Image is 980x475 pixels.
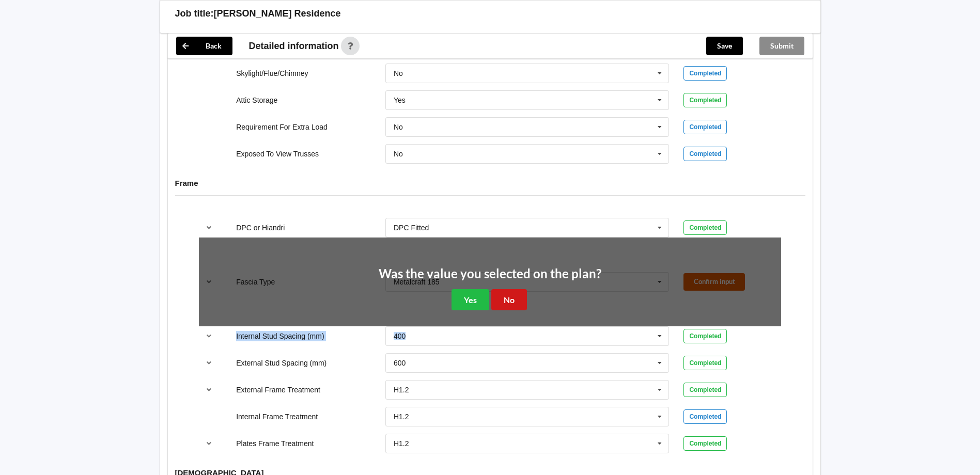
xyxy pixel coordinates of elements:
button: reference-toggle [199,434,219,453]
h3: Job title: [175,8,214,20]
h2: Was the value you selected on the plan? [379,266,601,282]
div: DPC Fitted [394,224,429,231]
label: DPC or Hiandri [236,224,285,232]
label: Requirement For Extra Load [236,123,328,131]
label: Plates Frame Treatment [236,439,314,448]
label: External Frame Treatment [236,386,320,394]
div: Completed [683,147,727,161]
label: Exposed To View Trusses [236,150,319,158]
label: Skylight/Flue/Chimney [236,69,308,77]
div: Completed [683,409,727,424]
div: Completed [683,356,727,370]
div: Completed [683,383,727,397]
div: Yes [394,97,406,104]
h4: Frame [175,178,805,188]
button: No [491,289,527,310]
div: Completed [683,329,727,343]
button: Back [176,37,232,55]
div: No [394,150,403,157]
label: Internal Stud Spacing (mm) [236,332,324,340]
div: Completed [683,93,727,107]
div: No [394,70,403,77]
h3: [PERSON_NAME] Residence [214,8,341,20]
button: reference-toggle [199,327,219,345]
button: reference-toggle [199,354,219,372]
div: No [394,123,403,131]
label: Attic Storage [236,96,277,104]
button: Save [706,37,743,55]
div: 400 [394,332,406,340]
div: Completed [683,436,727,451]
div: Completed [683,66,727,81]
div: H1.2 [394,413,409,420]
div: H1.2 [394,386,409,393]
button: Yes [452,289,489,310]
div: Completed [683,220,727,235]
div: 600 [394,359,406,367]
div: H1.2 [394,440,409,447]
label: Internal Frame Treatment [236,413,318,421]
button: reference-toggle [199,381,219,399]
label: External Stud Spacing (mm) [236,359,326,367]
span: Detailed information [249,41,339,51]
button: reference-toggle [199,218,219,237]
div: Completed [683,120,727,134]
